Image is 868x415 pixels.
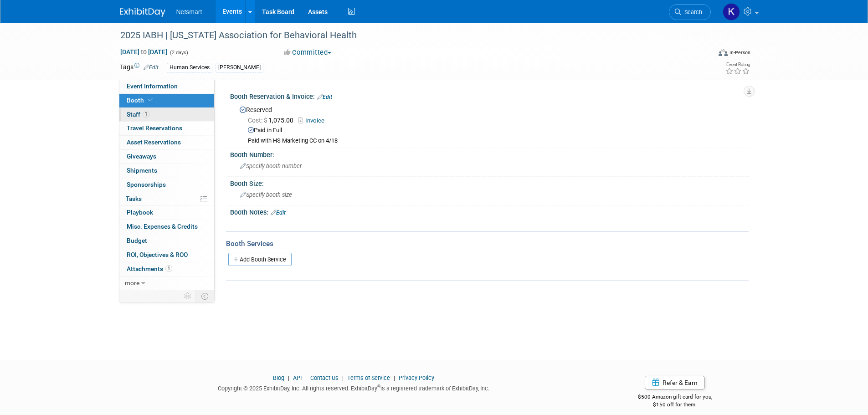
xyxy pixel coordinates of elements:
span: Asset Reservations [127,138,181,146]
a: Privacy Policy [399,374,434,381]
span: Event Information [127,82,178,90]
span: Budget [127,237,147,244]
div: Copyright © 2025 ExhibitDay, Inc. All rights reserved. ExhibitDay is a registered trademark of Ex... [120,382,588,393]
span: Cost: $ [248,117,268,124]
div: Event Format [657,47,751,61]
div: 2025 IABH | [US_STATE] Association for Behavioral Health [117,27,697,44]
div: Booth Reservation & Invoice: [230,90,749,102]
i: Booth reservation complete [148,97,153,102]
span: Tasks [126,195,142,202]
span: 1 [165,265,172,272]
span: | [286,374,292,381]
a: Terms of Service [347,374,390,381]
span: 1 [143,111,149,118]
span: ROI, Objectives & ROO [127,251,188,258]
span: Playbook [127,209,153,216]
span: Travel Reservations [127,124,182,132]
div: $150 off for them. [601,401,749,409]
div: Event Rating [725,62,750,67]
td: Tags [120,62,159,73]
span: Misc. Expenses & Credits [127,223,198,230]
span: to [139,48,148,56]
a: Asset Reservations [119,136,214,149]
a: Misc. Expenses & Credits [119,220,214,234]
a: Booth [119,94,214,108]
a: Contact Us [310,374,339,381]
span: Staff [127,111,149,118]
a: Staff1 [119,108,214,122]
a: ROI, Objectives & ROO [119,248,214,262]
span: Giveaways [127,153,156,160]
span: Sponsorships [127,181,166,188]
a: API [293,374,302,381]
button: Committed [281,48,335,57]
span: more [125,279,139,287]
span: [DATE] [DATE] [120,48,168,56]
div: Human Services [167,63,212,72]
div: Booth Services [226,239,749,249]
td: Toggle Event Tabs [195,290,214,302]
div: Reserved [237,103,742,145]
img: Kaitlyn Woicke [723,3,740,20]
a: Event Information [119,80,214,93]
a: Attachments1 [119,262,214,276]
span: | [391,374,397,381]
span: | [340,374,346,381]
td: Personalize Event Tab Strip [180,290,196,302]
div: Booth Size: [230,177,749,188]
a: Refer & Earn [645,376,705,389]
a: Tasks [119,192,214,206]
div: In-Person [729,49,750,56]
sup: ® [377,384,380,389]
a: Add Booth Service [228,253,292,266]
span: 1,075.00 [248,117,297,124]
a: more [119,277,214,290]
div: Booth Notes: [230,205,749,217]
span: Booth [127,97,154,104]
a: Blog [273,374,284,381]
span: (2 days) [169,50,188,56]
span: Specify booth number [240,163,302,169]
span: Attachments [127,265,172,272]
a: Travel Reservations [119,122,214,135]
a: Shipments [119,164,214,178]
a: Budget [119,234,214,248]
a: Edit [271,210,286,216]
span: Shipments [127,167,157,174]
span: | [303,374,309,381]
span: Search [681,9,702,15]
div: [PERSON_NAME] [216,63,263,72]
div: Paid in Full [248,126,742,135]
a: Edit [144,64,159,71]
a: Search [669,4,711,20]
a: Playbook [119,206,214,220]
div: Booth Number: [230,148,749,159]
span: Specify booth size [240,191,292,198]
div: Paid with HS Marketing CC on 4/18 [248,137,742,145]
a: Edit [317,94,332,100]
div: $500 Amazon gift card for you, [601,387,749,408]
img: Format-Inperson.png [719,49,728,56]
a: Giveaways [119,150,214,164]
span: Netsmart [176,8,202,15]
a: Invoice [298,117,329,124]
img: ExhibitDay [120,8,165,17]
a: Sponsorships [119,178,214,192]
